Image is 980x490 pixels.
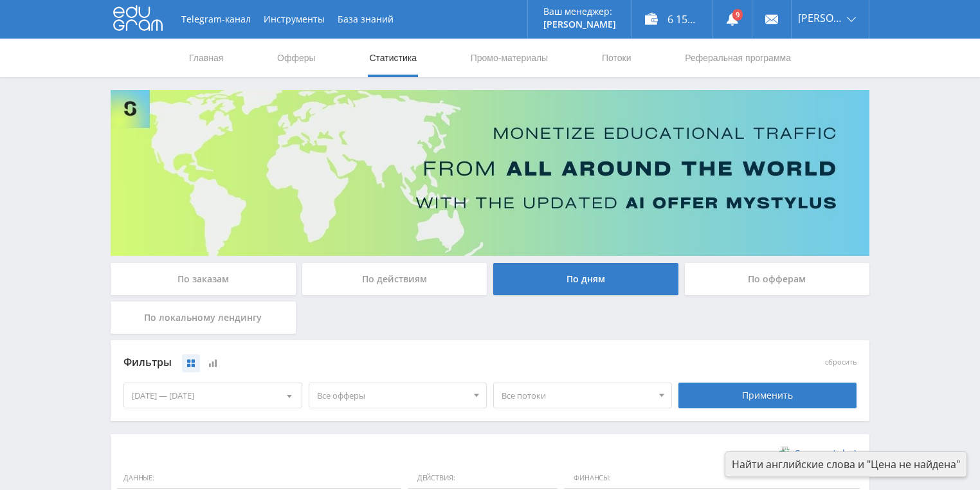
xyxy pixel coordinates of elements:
[543,6,616,17] p: Ваш менеджер:
[685,263,870,295] div: По офферам
[469,39,549,77] a: Промо-материалы
[368,39,418,77] a: Статистика
[502,383,652,408] span: Все потоки
[117,467,401,489] span: Данные:
[317,383,467,408] span: Все офферы
[825,358,857,367] button: сбросить
[408,467,558,489] span: Действия:
[276,39,317,77] a: Офферы
[794,448,857,458] span: Скачать (.xlsx)
[188,39,224,77] a: Главная
[302,263,487,295] div: По действиям
[678,383,857,408] div: Применить
[564,467,860,489] span: Финансы:
[725,451,967,477] div: Найти английские слова и "Цена не найдена"
[779,446,790,459] img: xlsx
[123,353,672,372] div: Фильтры
[779,447,857,460] a: Скачать (.xlsx)
[684,39,792,77] a: Реферальная программа
[111,302,296,334] div: По локальному лендингу
[798,13,843,23] span: [PERSON_NAME]
[543,19,616,30] p: [PERSON_NAME]
[493,263,678,295] div: По дням
[124,383,302,408] div: [DATE] — [DATE]
[111,90,869,256] img: Banner
[111,263,296,295] div: По заказам
[601,39,633,77] a: Потоки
